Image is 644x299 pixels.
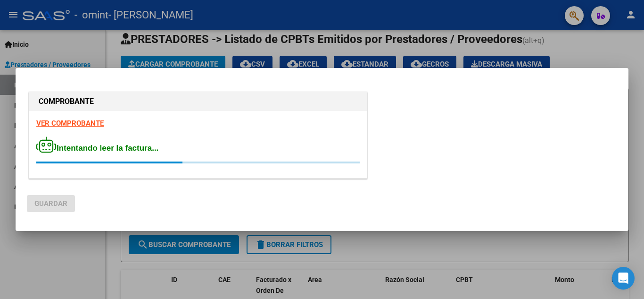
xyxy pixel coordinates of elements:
a: VER COMPROBANTE [36,119,104,128]
button: Guardar [27,195,75,212]
span: Intentando leer la factura... [36,144,158,153]
strong: COMPROBANTE [39,97,94,106]
span: Guardar [34,199,67,208]
div: Open Intercom Messenger [612,267,635,290]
